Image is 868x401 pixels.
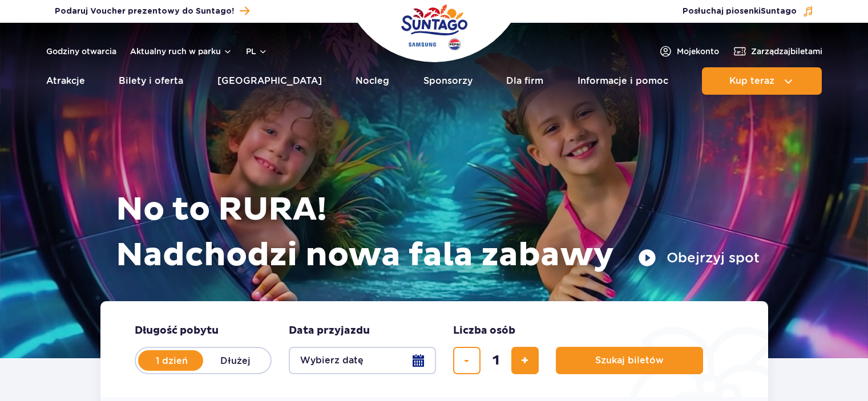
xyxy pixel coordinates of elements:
span: Suntago [761,7,797,15]
a: Informacje i pomoc [578,67,668,95]
button: Szukaj biletów [556,347,703,374]
a: Bilety i oferta [119,67,183,95]
button: Kup teraz [702,67,822,95]
a: Dla firm [506,67,543,95]
a: [GEOGRAPHIC_DATA] [217,67,322,95]
button: Obejrzyj spot [638,249,760,267]
a: Sponsorzy [423,67,473,95]
a: Zarządzajbiletami [733,44,822,58]
span: Kup teraz [729,76,774,86]
span: Podaruj Voucher prezentowy do Suntago! [55,6,234,17]
span: Zarządzaj biletami [751,46,822,57]
span: Długość pobytu [135,324,219,338]
span: Liczba osób [453,324,515,338]
span: Data przyjazdu [289,324,370,338]
label: 1 dzień [139,349,204,372]
button: pl [246,46,268,57]
span: Posłuchaj piosenki [683,6,797,17]
a: Mojekonto [659,44,719,58]
button: dodaj bilet [511,347,539,374]
form: Planowanie wizyty w Park of Poland [100,301,768,397]
span: Moje konto [677,46,719,57]
a: Atrakcje [46,67,85,95]
button: Aktualny ruch w parku [130,47,232,56]
button: Wybierz datę [289,347,436,374]
span: Szukaj biletów [595,355,664,366]
input: liczba biletów [482,347,510,374]
h1: No to RURA! Nadchodzi nowa fala zabawy [116,187,760,278]
button: Posłuchaj piosenkiSuntago [683,6,814,17]
a: Podaruj Voucher prezentowy do Suntago! [55,3,249,19]
a: Nocleg [356,67,389,95]
button: usuń bilet [453,347,481,374]
a: Godziny otwarcia [46,46,116,57]
label: Dłużej [203,349,268,372]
